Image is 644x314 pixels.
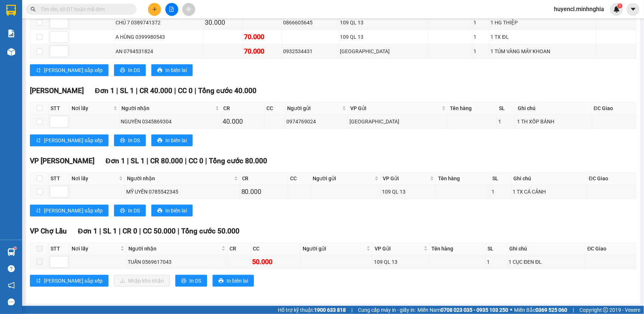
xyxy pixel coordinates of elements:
span: file-add [169,7,174,12]
span: CC 0 [189,157,203,165]
span: plus [152,7,157,12]
button: sort-ascending[PERSON_NAME] sắp xếp [30,64,109,76]
span: Nơi lấy [72,245,119,253]
span: Nơi lấy [72,104,112,112]
span: VP [PERSON_NAME] [30,157,94,165]
span: In biên lai [165,207,187,215]
span: | [139,227,141,235]
td: 109 QL 13 [381,185,436,199]
img: warehouse-icon [7,248,15,256]
span: CC 0 [178,86,193,95]
span: Đơn 1 [78,227,97,235]
div: 1 [492,188,510,196]
span: SL 1 [103,227,117,235]
div: AN 0794531824 [116,47,202,55]
span: [PERSON_NAME] sắp xếp [44,277,103,285]
input: Tìm tên, số ĐT hoặc mã đơn [41,5,128,13]
span: In biên lai [227,277,248,285]
button: plus [148,3,161,16]
div: 1 TH XỐP BÁNH [517,117,590,126]
div: 1 [487,258,506,266]
span: | [147,157,148,165]
button: printerIn DS [114,134,146,146]
th: Ghi chú [516,102,592,115]
span: caret-down [630,6,637,13]
div: 1 [498,117,514,126]
span: question-circle [8,265,15,272]
span: VP Gửi [375,245,422,253]
span: Đơn 1 [106,157,125,165]
div: 1 TÚM VÀNG MÁY KHOAN [491,47,595,55]
span: CR 80.000 [150,157,183,165]
span: Miền Nam [417,306,508,314]
span: | [178,227,179,235]
div: 1 TX ĐL [491,33,595,41]
div: 1 HG THIỆP [491,18,595,27]
span: VP Chợ Lầu [30,227,67,235]
img: icon-new-feature [613,6,620,13]
span: sort-ascending [36,208,41,214]
img: solution-icon [7,30,15,37]
span: CR 40.000 [140,86,172,95]
div: 1 CỤC ĐEN ĐL [509,258,584,266]
td: Sài Gòn [339,44,428,59]
th: SL [497,102,516,115]
span: Người nhận [127,174,233,182]
button: aim [182,3,195,16]
span: | [194,86,196,95]
div: CHÚ 7 0389741372 [116,18,202,27]
th: SL [490,173,512,185]
div: 109 QL 13 [374,258,428,266]
div: 50.000 [252,257,299,267]
div: 1 [474,18,488,27]
th: STT [49,102,70,115]
span: Người nhận [128,245,220,253]
td: 109 QL 13 [373,255,430,269]
span: [PERSON_NAME] sắp xếp [44,66,103,74]
th: Tên hàng [436,173,491,185]
span: | [185,157,187,165]
sup: 1 [14,247,16,249]
span: printer [157,208,162,214]
span: copyright [603,307,608,313]
span: printer [120,138,125,144]
div: [GEOGRAPHIC_DATA] [349,117,447,126]
div: 0974769024 [286,117,347,126]
img: warehouse-icon [7,48,15,56]
span: | [136,86,138,95]
span: sort-ascending [36,278,41,284]
span: Đơn 1 [95,86,114,95]
div: 1 TX CÁ CẢNH [513,188,585,196]
div: A HÙNG 0399980543 [116,33,202,41]
span: Người nhận [121,104,214,112]
div: [GEOGRAPHIC_DATA] [340,47,427,55]
img: logo-vxr [6,5,16,16]
td: 109 QL 13 [339,16,428,30]
span: | [205,157,207,165]
div: 40.000 [223,116,264,127]
span: message [8,298,15,306]
span: VP Gửi [350,104,440,112]
td: 109 QL 13 [339,30,428,44]
span: [PERSON_NAME] [30,86,84,95]
span: search [31,7,36,12]
button: printerIn DS [175,275,207,287]
th: SL [486,243,508,255]
button: downloadNhập kho nhận [114,275,170,287]
span: printer [157,138,162,144]
span: printer [181,278,186,284]
div: 30.000 [205,17,241,28]
span: In DS [128,207,140,215]
button: printerIn biên lai [151,134,193,146]
button: sort-ascending[PERSON_NAME] sắp xếp [30,134,109,146]
div: 80.000 [241,187,287,197]
span: VP Gửi [383,174,428,182]
td: Sài Gòn [348,115,448,129]
span: Cung cấp máy in - giấy in: [358,306,416,314]
span: In DS [128,66,140,74]
span: CC 50.000 [143,227,176,235]
th: CR [240,173,289,185]
strong: 1900 633 818 [314,307,346,313]
th: Ghi chú [507,243,585,255]
th: Tên hàng [448,102,497,115]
